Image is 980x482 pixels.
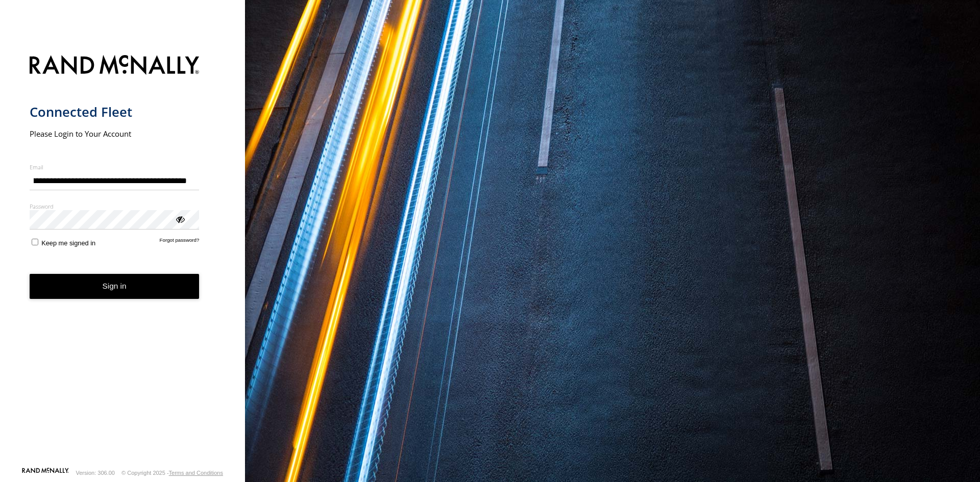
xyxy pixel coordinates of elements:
[121,470,223,476] div: © Copyright 2025 -
[160,237,200,247] a: Forgot password?
[30,274,200,299] button: Sign in
[30,163,200,171] label: Email
[41,239,95,247] span: Keep me signed in
[76,470,115,476] div: Version: 306.00
[32,239,38,245] input: Keep me signed in
[169,470,223,476] a: Terms and Conditions
[30,202,200,210] label: Password
[22,468,69,478] a: Visit our Website
[30,129,200,139] h2: Please Login to Your Account
[30,104,200,120] h1: Connected Fleet
[30,53,200,79] img: Rand McNally
[175,214,185,224] div: ViewPassword
[30,49,216,467] form: main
